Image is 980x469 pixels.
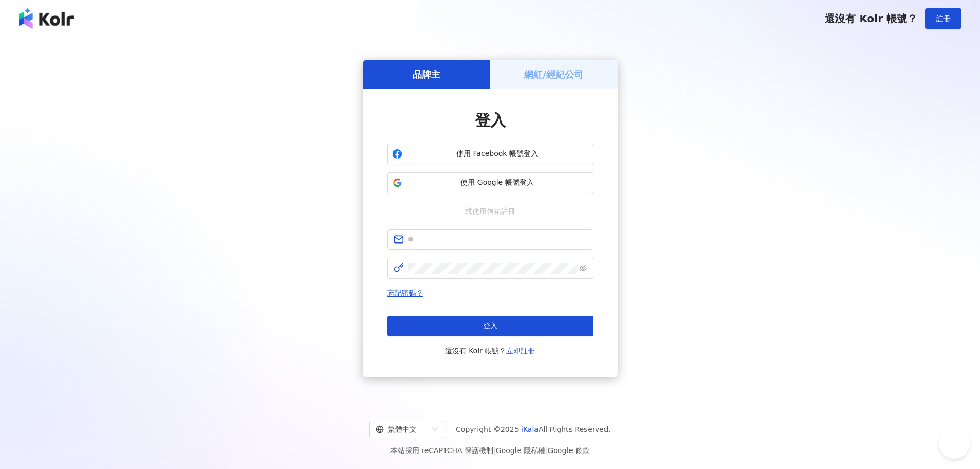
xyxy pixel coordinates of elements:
[456,423,611,436] span: Copyright © 2025 All Rights Reserved.
[483,322,497,330] span: 登入
[936,14,951,23] span: 註冊
[925,8,961,29] button: 註冊
[387,289,423,297] a: 忘記密碼？
[939,428,970,459] iframe: Help Scout Beacon - Open
[524,68,583,81] h5: 網紅/經紀公司
[493,446,496,455] span: |
[458,205,523,217] span: 或使用信箱註冊
[825,12,917,25] span: 還沒有 Kolr 帳號？
[413,68,440,81] h5: 品牌主
[390,444,590,457] span: 本站採用 reCAPTCHA 保護機制
[545,446,548,455] span: |
[547,446,590,455] a: Google 條款
[580,265,587,272] span: eye-invisible
[521,425,539,433] a: iKala
[496,446,545,455] a: Google 隱私權
[475,111,506,129] span: 登入
[506,346,535,355] a: 立即註冊
[406,149,589,159] span: 使用 Facebook 帳號登入
[19,8,74,29] img: logo
[445,344,536,357] span: 還沒有 Kolr 帳號？
[387,172,593,193] button: 使用 Google 帳號登入
[387,144,593,164] button: 使用 Facebook 帳號登入
[376,421,428,438] div: 繁體中文
[406,178,589,188] span: 使用 Google 帳號登入
[387,316,593,336] button: 登入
